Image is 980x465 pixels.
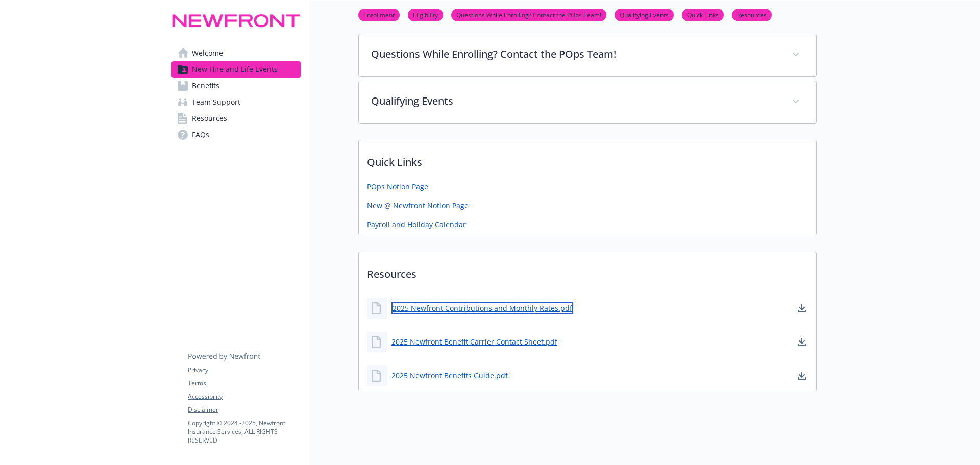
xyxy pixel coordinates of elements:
[371,46,779,62] p: Questions While Enrolling? Contact the POps Team!
[192,61,278,78] span: New Hire and Life Events
[188,379,300,388] a: Terms
[367,200,469,211] a: New @ Newfront Notion Page
[359,252,816,290] p: Resources
[371,93,779,109] p: Qualifying Events
[796,336,808,348] a: download document
[192,94,240,110] span: Team Support
[359,34,816,76] div: Questions While Enrolling? Contact the POps Team!
[391,302,573,314] a: 2025 Newfront Contributions and Monthly Rates.pdf
[171,78,301,94] a: Benefits
[192,45,223,61] span: Welcome
[391,336,557,347] a: 2025 Newfront Benefit Carrier Contact Sheet.pdf
[732,10,772,19] a: Resources
[367,181,428,192] a: POps Notion Page
[451,10,606,19] a: Questions While Enrolling? Contact the POps Team!
[171,110,301,127] a: Resources
[171,45,301,61] a: Welcome
[359,140,816,178] p: Quick Links
[171,61,301,78] a: New Hire and Life Events
[188,405,300,414] a: Disclaimer
[358,10,400,19] a: Enrollment
[171,94,301,110] a: Team Support
[171,127,301,143] a: FAQs
[192,127,209,143] span: FAQs
[391,370,508,381] a: 2025 Newfront Benefits Guide.pdf
[408,10,443,19] a: Eligibility
[192,78,219,94] span: Benefits
[796,302,808,314] a: download document
[615,10,674,19] a: Qualifying Events
[796,370,808,382] a: download document
[359,81,816,123] div: Qualifying Events
[188,365,300,375] a: Privacy
[682,10,724,19] a: Quick Links
[188,392,300,401] a: Accessibility
[188,419,300,445] p: Copyright © 2024 - 2025 , Newfront Insurance Services, ALL RIGHTS RESERVED
[192,110,227,127] span: Resources
[367,219,466,230] a: Payroll and Holiday Calendar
